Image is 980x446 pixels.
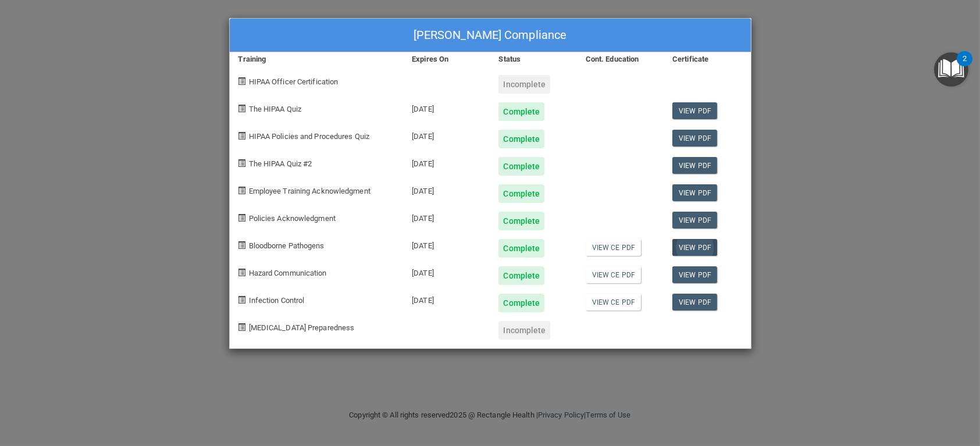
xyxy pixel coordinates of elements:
span: HIPAA Policies and Procedures Quiz [249,132,369,141]
span: Policies Acknowledgment [249,214,336,223]
span: Bloodborne Pathogens [249,241,325,250]
a: View CE PDF [586,266,641,283]
a: View PDF [672,294,717,311]
div: Complete [498,212,544,230]
a: View CE PDF [586,239,641,256]
span: Employee Training Acknowledgment [249,187,370,195]
div: Incomplete [498,321,550,340]
div: [PERSON_NAME] Compliance [230,19,751,52]
span: The HIPAA Quiz [249,105,301,113]
div: Complete [498,184,544,203]
button: Open Resource Center, 2 new notifications [934,52,968,87]
a: View PDF [672,130,717,147]
a: View PDF [672,157,717,174]
div: [DATE] [403,176,490,203]
span: [MEDICAL_DATA] Preparedness [249,323,355,332]
a: View PDF [672,102,717,119]
span: Hazard Communication [249,269,327,277]
div: [DATE] [403,121,490,148]
div: [DATE] [403,285,490,312]
div: Certificate [664,52,750,66]
span: The HIPAA Quiz #2 [249,159,312,168]
div: [DATE] [403,230,490,258]
div: Cont. Education [577,52,664,66]
div: Complete [498,102,544,121]
div: Incomplete [498,75,550,94]
span: HIPAA Officer Certification [249,77,338,86]
div: Complete [498,157,544,176]
a: View PDF [672,239,717,256]
div: 2 [963,59,967,74]
a: View PDF [672,184,717,201]
div: [DATE] [403,94,490,121]
a: View PDF [672,212,717,229]
div: [DATE] [403,148,490,176]
div: Complete [498,130,544,148]
a: View PDF [672,266,717,283]
div: Complete [498,294,544,312]
div: [DATE] [403,203,490,230]
div: Complete [498,266,544,285]
div: Training [230,52,404,66]
div: Complete [498,239,544,258]
div: [DATE] [403,258,490,285]
div: Expires On [403,52,490,66]
span: Infection Control [249,296,305,305]
a: View CE PDF [586,294,641,311]
div: Status [490,52,576,66]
